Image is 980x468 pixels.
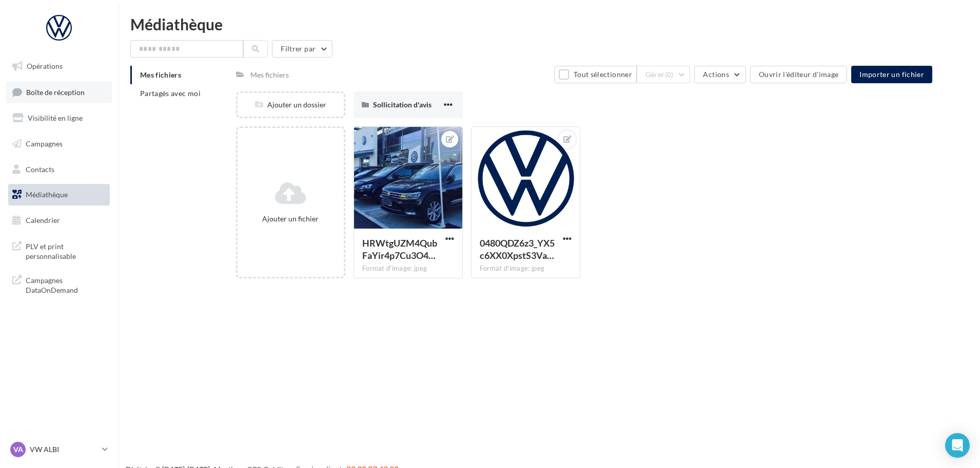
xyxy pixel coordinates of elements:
[26,239,106,261] span: PLV et print personnalisable
[130,16,968,32] div: Médiathèque
[6,235,112,266] a: PLV et print personnalisable
[859,70,924,79] span: Importer un fichier
[851,66,932,83] button: Importer un fichier
[27,62,63,70] span: Opérations
[480,237,555,261] span: 0480QDZ6z3_YX5c6XX0XpstS3VajzE1j65tp6Le4EFL1pv6mY86_n6tkLfnWTJWXb2X6ISNmBqr2gm1osw=s0
[30,444,98,455] p: VW ALBI
[26,87,85,96] span: Boîte de réception
[6,159,112,180] a: Contacts
[26,273,106,295] span: Campagnes DataOnDemand
[6,210,112,231] a: Calendrier
[6,269,112,299] a: Campagnes DataOnDemand
[238,100,344,110] div: Ajouter un dossier
[637,66,691,83] button: Gérer(0)
[26,216,60,224] span: Calendrier
[554,66,636,83] button: Tout sélectionner
[6,107,112,129] a: Visibilité en ligne
[26,139,63,148] span: Campagnes
[6,55,112,77] a: Opérations
[28,114,83,122] span: Visibilité en ligne
[694,66,746,83] button: Actions
[140,70,181,79] span: Mes fichiers
[26,190,68,199] span: Médiathèque
[665,70,674,79] span: (0)
[945,433,970,458] div: Open Intercom Messenger
[6,81,112,103] a: Boîte de réception
[362,237,437,261] span: HRWtgUZM4QubFaYir4p7Cu3O4cNsKgQdcvxROTcN52pyAWQI74mxNAzSfVfArWQ3KhWpWyUJ5lQHP83jRQ=s0
[480,264,572,273] div: Format d'image: jpeg
[362,264,454,273] div: Format d'image: jpeg
[140,89,201,98] span: Partagés avec moi
[373,100,432,109] span: Sollicitation d'avis
[6,184,112,205] a: Médiathèque
[13,444,23,455] span: VA
[272,40,332,58] button: Filtrer par
[26,164,54,173] span: Contacts
[8,440,110,459] a: VA VW ALBI
[242,214,340,224] div: Ajouter un fichier
[703,70,729,79] span: Actions
[250,70,289,80] div: Mes fichiers
[750,66,847,83] button: Ouvrir l'éditeur d'image
[6,133,112,155] a: Campagnes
